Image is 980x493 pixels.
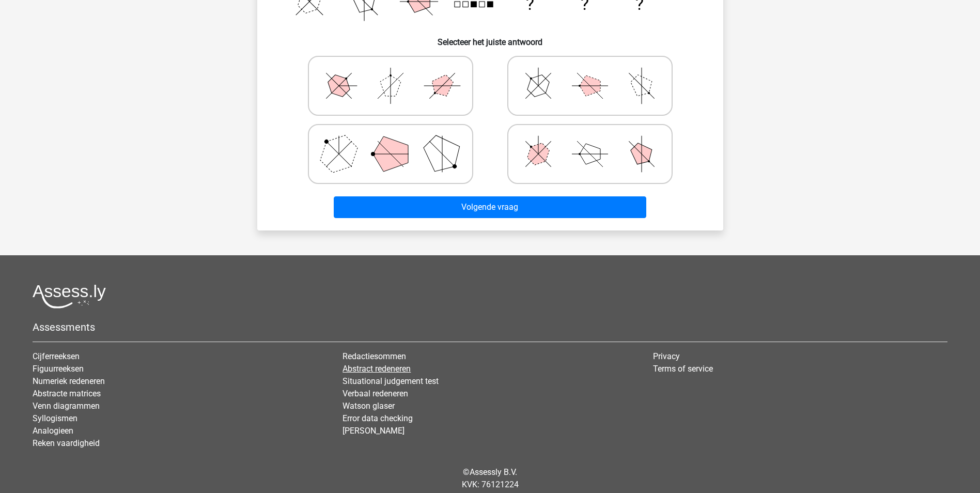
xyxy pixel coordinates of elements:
[334,196,646,218] button: Volgende vraag
[343,413,413,423] a: Error data checking
[653,364,713,374] a: Terms of service
[33,426,73,436] a: Analogieen
[343,364,411,374] a: Abstract redeneren
[343,376,439,386] a: Situational judgement test
[33,413,77,423] a: Syllogismen
[33,351,80,361] a: Cijferreeksen
[33,438,100,448] a: Reken vaardigheid
[33,401,100,411] a: Venn diagrammen
[274,29,707,47] h6: Selecteer het juiste antwoord
[343,426,405,436] a: [PERSON_NAME]
[343,351,406,361] a: Redactiesommen
[343,401,395,411] a: Watson glaser
[343,389,408,398] a: Verbaal redeneren
[33,284,106,309] img: Assessly logo
[470,467,517,477] a: Assessly B.V.
[33,376,105,386] a: Numeriek redeneren
[33,364,84,374] a: Figuurreeksen
[33,321,947,333] h5: Assessments
[33,389,101,398] a: Abstracte matrices
[653,351,680,361] a: Privacy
